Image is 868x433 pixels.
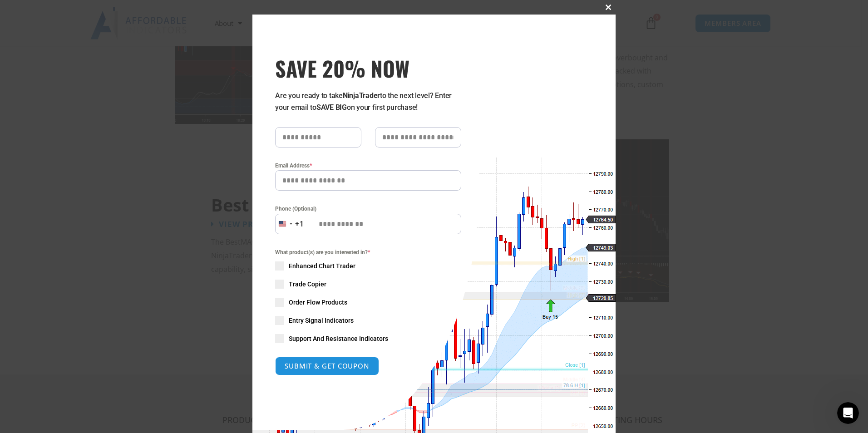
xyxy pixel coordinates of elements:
[316,103,347,112] strong: SAVE BIG
[275,298,461,307] label: Order Flow Products
[289,316,354,325] span: Entry Signal Indicators
[275,261,461,271] label: Enhanced Chart Trader
[289,261,355,271] span: Enhanced Chart Trader
[837,402,859,424] iframe: Intercom live chat
[295,218,304,230] div: +1
[275,316,461,325] label: Entry Signal Indicators
[275,55,461,81] h3: SAVE 20% NOW
[275,280,461,289] label: Trade Copier
[289,334,388,343] span: Support And Resistance Indicators
[289,280,326,289] span: Trade Copier
[275,204,461,213] label: Phone (Optional)
[275,357,379,375] button: SUBMIT & GET COUPON
[275,161,461,170] label: Email Address
[275,334,461,343] label: Support And Resistance Indicators
[343,91,380,100] strong: NinjaTrader
[275,248,461,257] span: What product(s) are you interested in?
[289,298,347,307] span: Order Flow Products
[275,214,304,234] button: Selected country
[275,90,461,113] p: Are you ready to take to the next level? Enter your email to on your first purchase!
